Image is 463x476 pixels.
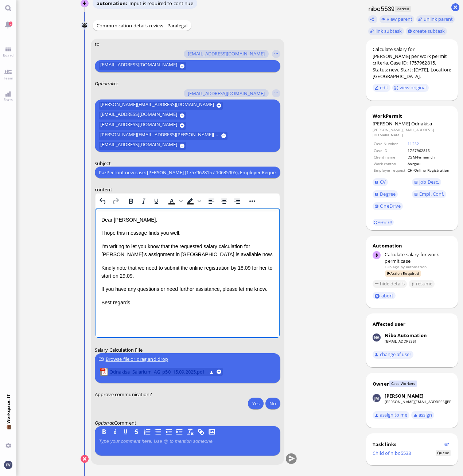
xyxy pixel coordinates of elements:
[385,264,399,269] span: 12h ago
[4,461,12,469] img: You
[100,122,177,130] span: [EMAIL_ADDRESS][DOMAIN_NAME]
[94,186,112,193] span: content
[94,347,142,354] span: Salary Calculation File
[150,196,162,206] button: Underline
[407,167,451,173] td: CH-Online Registration
[121,428,129,436] button: U
[218,196,230,206] button: Align center
[373,321,405,327] div: Affected user
[407,148,451,153] td: 1757962815
[98,132,227,140] button: [PERSON_NAME][EMAIL_ADDRESS][PERSON_NAME][DOMAIN_NAME]
[373,190,397,198] a: Degree
[373,127,451,138] dd: [PERSON_NAME][EMAIL_ADDRESS][DOMAIN_NAME]
[373,292,396,300] button: abort
[385,270,421,277] span: Action Required
[373,381,389,387] div: Owner
[109,196,121,206] button: Redo
[1,52,15,58] span: Board
[373,46,451,80] div: Calculate salary for [PERSON_NAME] per work permit criteria. Case ID: 1757962815, Status: new, St...
[385,393,423,399] div: [PERSON_NAME]
[100,102,214,110] span: [PERSON_NAME][EMAIL_ADDRESS][DOMAIN_NAME]
[93,20,191,31] div: Communication details review - Paralegal
[409,280,435,288] button: resume
[419,179,439,185] span: Job Desc.
[385,251,451,264] div: Calculate salary for work permit case
[373,113,451,119] div: WorkPermit
[373,202,403,210] a: OneDrive
[373,120,410,127] span: [PERSON_NAME]
[98,355,276,363] div: Browse file or drag and drop
[183,50,268,58] button: [EMAIL_ADDRESS][DOMAIN_NAME]
[96,196,109,206] button: Undo
[406,27,447,35] button: create subtask
[373,351,413,359] button: change af user
[165,196,183,206] div: Text color Black
[265,398,280,409] button: No
[392,84,429,92] button: view original
[411,411,434,419] button: assign
[137,196,149,206] button: Italic
[380,191,396,197] span: Degree
[216,370,221,374] button: remove
[111,428,119,436] button: I
[373,154,406,160] td: Client name
[209,370,214,374] button: Download Odnakisa_Salarium_AG_p50_15.09.2025.pdf
[5,424,11,440] span: 💼 Workspace: IT
[184,196,202,206] div: Background color Black
[94,80,113,87] span: Optional
[373,450,411,456] a: Child of nibo5538
[248,398,263,409] button: Yes
[408,141,419,146] a: 11232
[132,428,140,436] button: S
[94,160,110,167] span: subject
[94,391,152,398] span: Approve communication?
[98,112,186,120] button: [EMAIL_ADDRESS][DOMAIN_NAME]
[373,161,406,167] td: Work canton
[98,142,186,150] button: [EMAIL_ADDRESS][DOMAIN_NAME]
[373,148,406,153] td: Case ID
[114,420,136,426] span: Comment
[2,97,15,102] span: Stats
[373,178,388,186] a: CV
[412,178,441,186] a: Job Desc.
[188,51,265,57] span: [EMAIL_ADDRESS][DOMAIN_NAME]
[205,196,217,206] button: Align left
[100,62,177,70] span: [EMAIL_ADDRESS][DOMAIN_NAME]
[109,368,206,376] a: View Odnakisa_Salarium_AG_p50_15.09.2025.pdf
[188,91,265,97] span: [EMAIL_ADDRESS][DOMAIN_NAME]
[9,22,12,26] span: 2
[100,368,222,376] lob-view: Odnakisa_Salarium_AG_p50_15.09.2025.pdf
[100,132,218,140] span: [PERSON_NAME][EMAIL_ADDRESS][PERSON_NAME][DOMAIN_NAME]
[81,455,89,463] button: Cancel
[368,15,378,23] button: Copy ticket nibo5539 link to clipboard
[401,264,405,269] span: by
[95,208,279,338] iframe: Rich Text Area
[98,102,222,110] button: [PERSON_NAME][EMAIL_ADDRESS][DOMAIN_NAME]
[385,332,427,339] div: Nibo Automation
[419,191,444,197] span: Empl. Conf.
[368,27,404,35] task-group-action-menu: link subtask
[98,122,186,130] button: [EMAIL_ADDRESS][DOMAIN_NAME]
[94,420,113,426] span: Optional
[436,450,451,456] span: Status
[373,242,451,249] div: Automation
[411,120,432,127] span: Odnakisa
[395,6,411,12] span: Parked
[100,428,108,436] button: B
[380,15,415,23] button: view parent
[109,368,206,376] span: Odnakisa_Salarium_AG_p50_15.09.2025.pdf
[1,75,15,81] span: Team
[373,333,381,342] img: Nibo Automation
[373,84,390,92] button: edit
[373,394,381,402] img: Janet Mathews
[124,196,137,206] button: Bold
[100,142,177,150] span: [EMAIL_ADDRESS][DOMAIN_NAME]
[373,219,394,225] a: view all
[373,280,407,288] button: hide details
[183,90,268,98] button: [EMAIL_ADDRESS][DOMAIN_NAME]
